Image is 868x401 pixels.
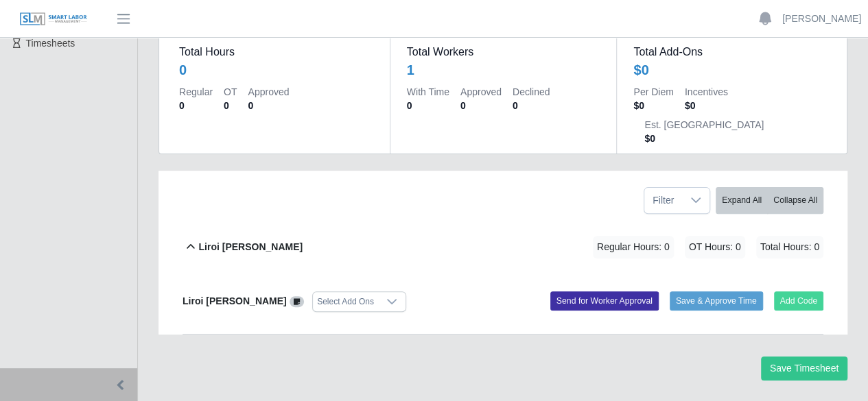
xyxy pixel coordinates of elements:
[460,85,502,99] dt: Approved
[407,85,449,99] dt: With Time
[26,38,75,49] span: Timesheets
[716,187,768,214] button: Expand All
[248,85,289,99] dt: Approved
[644,132,764,145] dd: $0
[179,44,373,60] dt: Total Hours
[407,99,449,112] dd: 0
[179,60,187,80] div: 0
[593,236,674,258] span: Regular Hours: 0
[685,85,728,99] dt: Incentives
[633,60,648,80] div: $0
[782,12,861,26] a: [PERSON_NAME]
[550,291,659,311] button: Send for Worker Approval
[248,99,289,112] dd: 0
[633,85,673,99] dt: Per Diem
[774,291,824,311] button: Add Code
[198,240,303,254] b: Liroi [PERSON_NAME]
[633,99,673,112] dd: $0
[19,12,88,27] img: SLM Logo
[767,187,823,214] button: Collapse All
[644,188,682,213] span: Filter
[761,356,847,380] button: Save Timesheet
[183,219,823,275] button: Liroi [PERSON_NAME] Regular Hours: 0 OT Hours: 0 Total Hours: 0
[224,99,237,112] dd: 0
[670,291,763,311] button: Save & Approve Time
[756,236,823,258] span: Total Hours: 0
[644,118,764,132] dt: Est. [GEOGRAPHIC_DATA]
[716,187,823,214] div: bulk actions
[407,44,600,60] dt: Total Workers
[179,85,213,99] dt: Regular
[290,295,305,306] a: View/Edit Notes
[313,292,378,311] div: Select Add Ons
[179,99,213,112] dd: 0
[685,236,745,258] span: OT Hours: 0
[685,99,728,112] dd: $0
[183,295,287,306] b: Liroi [PERSON_NAME]
[407,60,414,80] div: 1
[460,99,502,112] dd: 0
[224,85,237,99] dt: OT
[513,99,550,112] dd: 0
[513,85,550,99] dt: Declined
[633,44,827,60] dt: Total Add-Ons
